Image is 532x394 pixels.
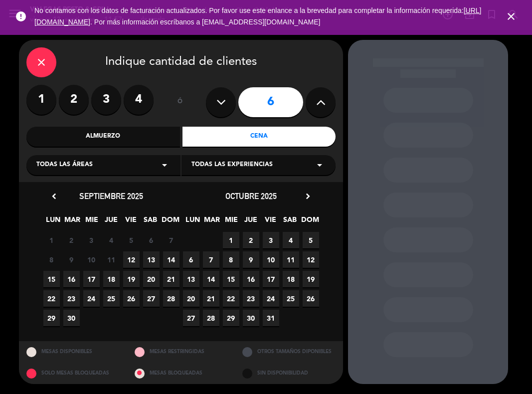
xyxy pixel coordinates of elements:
[123,290,140,307] span: 26
[43,232,60,248] span: 1
[63,310,80,326] span: 30
[235,341,343,363] div: OTROS TAMAÑOS DIPONIBLES
[143,232,160,248] span: 6
[34,6,482,26] span: No contamos con los datos de facturación actualizados. Por favor use este enlance a la brevedad p...
[127,341,235,363] div: MESAS RESTRINGIDAS
[19,341,127,363] div: MESAS DISPONIBLES
[90,18,320,26] a: . Por más información escríbanos a [EMAIL_ADDRESS][DOMAIN_NAME]
[243,290,259,307] span: 23
[83,271,100,287] span: 17
[49,191,59,201] i: chevron_left
[183,271,199,287] span: 13
[243,271,259,287] span: 16
[26,47,336,77] div: Indique cantidad de clientes
[203,290,219,307] span: 21
[235,363,343,384] div: SIN DISPONIBILIDAD
[15,10,27,22] i: error
[183,251,199,268] span: 6
[63,290,80,307] span: 23
[203,251,219,268] span: 7
[64,214,81,230] span: MAR
[243,214,259,230] span: JUE
[263,271,279,287] span: 17
[163,271,179,287] span: 21
[143,271,160,287] span: 20
[83,232,100,248] span: 3
[36,160,93,170] span: Todas las áreas
[263,290,279,307] span: 24
[223,232,239,248] span: 1
[223,310,239,326] span: 29
[83,251,100,268] span: 10
[303,271,319,287] span: 19
[225,191,277,201] span: octubre 2025
[204,214,220,230] span: MAR
[34,6,482,26] a: [URL][DOMAIN_NAME]
[79,191,143,201] span: septiembre 2025
[303,290,319,307] span: 26
[163,251,179,268] span: 14
[143,290,160,307] span: 27
[243,251,259,268] span: 9
[26,127,180,147] div: Almuerzo
[164,85,196,120] div: ó
[263,232,279,248] span: 3
[283,251,299,268] span: 11
[63,271,80,287] span: 16
[303,232,319,248] span: 5
[103,271,120,287] span: 18
[223,290,239,307] span: 22
[103,214,120,230] span: JUE
[183,310,199,326] span: 27
[143,251,160,268] span: 13
[63,251,80,268] span: 9
[43,290,60,307] span: 22
[505,10,517,22] i: close
[142,214,159,230] span: SAB
[103,290,120,307] span: 25
[35,56,47,68] i: close
[159,159,171,171] i: arrow_drop_down
[184,214,201,230] span: LUN
[203,271,219,287] span: 14
[84,214,100,230] span: MIE
[123,232,140,248] span: 5
[283,290,299,307] span: 25
[263,251,279,268] span: 10
[191,160,273,170] span: Todas las experiencias
[127,363,235,384] div: MESAS BLOQUEADAS
[283,232,299,248] span: 4
[203,310,219,326] span: 28
[182,127,336,147] div: Cena
[123,251,140,268] span: 12
[45,214,61,230] span: LUN
[163,290,179,307] span: 28
[223,214,240,230] span: MIE
[103,251,120,268] span: 11
[43,251,60,268] span: 8
[243,310,259,326] span: 30
[123,214,139,230] span: VIE
[103,232,120,248] span: 4
[43,310,60,326] span: 29
[263,310,279,326] span: 31
[301,214,318,230] span: DOM
[303,251,319,268] span: 12
[314,159,326,171] i: arrow_drop_down
[91,85,121,115] label: 3
[124,85,154,115] label: 4
[123,271,140,287] span: 19
[283,271,299,287] span: 18
[63,232,80,248] span: 2
[223,271,239,287] span: 15
[223,251,239,268] span: 8
[262,214,279,230] span: VIE
[163,232,179,248] span: 7
[162,214,178,230] span: DOM
[19,363,127,384] div: SOLO MESAS BLOQUEADAS
[83,290,100,307] span: 24
[43,271,60,287] span: 15
[303,191,313,201] i: chevron_right
[183,290,199,307] span: 20
[282,214,298,230] span: SAB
